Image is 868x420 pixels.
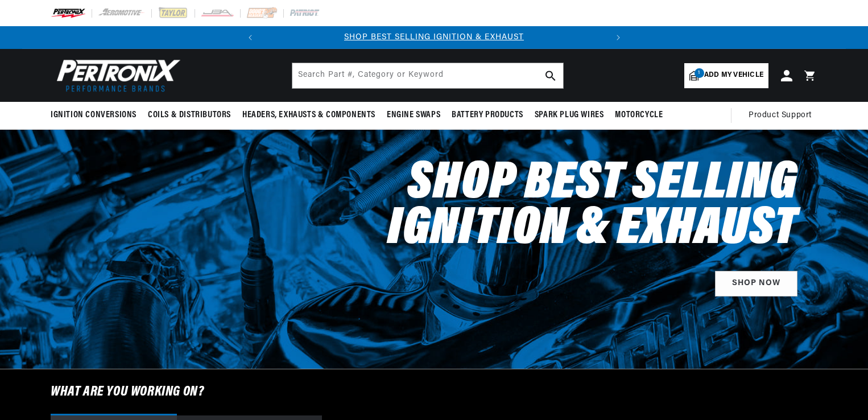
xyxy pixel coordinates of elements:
[148,109,231,121] span: Coils & Distributors
[51,56,181,95] img: Pertronix
[715,271,797,297] a: SHOP NOW
[311,162,797,253] h2: Shop Best Selling Ignition & Exhaust
[446,102,529,129] summary: Battery Products
[609,102,668,129] summary: Motorcycle
[22,26,846,49] slideshow-component: Translation missing: en.sections.announcements.announcement_bar
[344,33,524,42] a: SHOP BEST SELLING IGNITION & EXHAUST
[749,109,812,122] span: Product Support
[262,31,607,44] div: Announcement
[452,109,523,121] span: Battery Products
[615,109,663,121] span: Motorcycle
[381,102,446,129] summary: Engine Swaps
[51,102,142,129] summary: Ignition Conversions
[538,63,563,88] button: search button
[535,109,604,121] span: Spark Plug Wires
[22,369,846,415] h6: What are you working on?
[695,68,704,78] span: 1
[704,70,763,81] span: Add my vehicle
[239,26,262,49] button: Translation missing: en.sections.announcements.previous_announcement
[51,109,137,121] span: Ignition Conversions
[262,31,607,44] div: 1 of 2
[242,109,375,121] span: Headers, Exhausts & Components
[237,102,381,129] summary: Headers, Exhausts & Components
[529,102,610,129] summary: Spark Plug Wires
[684,63,768,88] a: 1Add my vehicle
[292,63,563,88] input: Search Part #, Category or Keyword
[749,102,817,129] summary: Product Support
[387,109,440,121] span: Engine Swaps
[142,102,237,129] summary: Coils & Distributors
[607,26,630,49] button: Translation missing: en.sections.announcements.next_announcement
